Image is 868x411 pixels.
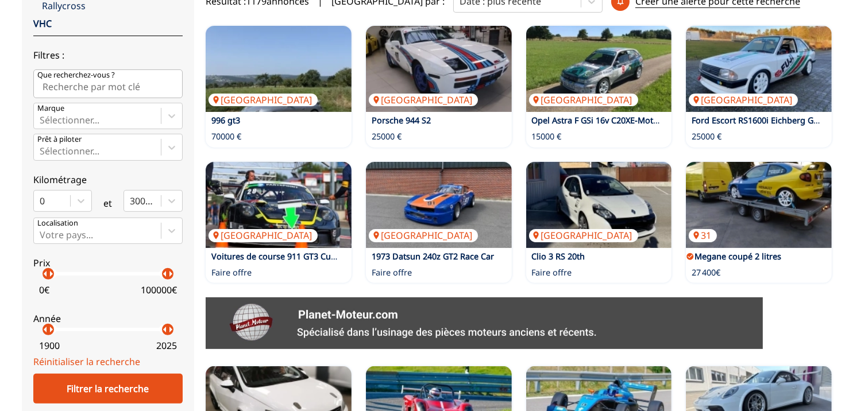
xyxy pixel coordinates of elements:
[686,26,832,112] img: Ford Escort RS1600i Eichberg Gruppe A
[39,284,49,296] p: 0 €
[44,267,58,281] p: arrow_right
[37,218,78,228] p: Localisation
[689,94,798,106] p: [GEOGRAPHIC_DATA]
[692,131,722,142] p: 25000 €
[372,267,412,278] p: Faire offre
[39,339,60,352] p: 1900
[206,26,352,112] img: 996 gt3
[33,173,183,186] p: Kilométrage
[686,26,832,112] a: Ford Escort RS1600i Eichberg Gruppe A[GEOGRAPHIC_DATA]
[369,94,478,106] p: [GEOGRAPHIC_DATA]
[164,323,178,336] p: arrow_right
[526,26,672,112] img: Opel Astra F GSi 16v C20XE-Motor (GRUPPE F - NC3)
[44,323,58,336] p: arrow_right
[686,162,832,248] img: Megane coupé 2 litres
[206,26,352,112] a: 996 gt3[GEOGRAPHIC_DATA]
[529,229,638,242] p: [GEOGRAPHIC_DATA]
[40,230,42,240] input: Votre pays...
[532,131,562,142] p: 15000 €
[372,115,431,126] a: Porsche 944 S2
[695,251,781,262] a: Megane coupé 2 litres
[158,323,172,336] p: arrow_left
[211,115,240,126] a: 996 gt3
[366,26,512,112] img: Porsche 944 S2
[164,267,178,281] p: arrow_right
[369,229,478,242] p: [GEOGRAPHIC_DATA]
[689,229,717,242] p: 31
[33,312,183,325] p: Année
[206,162,352,248] a: Voitures de course 911 GT3 Cup - version 992[GEOGRAPHIC_DATA]
[211,267,252,278] p: Faire offre
[526,26,672,112] a: Opel Astra F GSi 16v C20XE-Motor (GRUPPE F - NC3)[GEOGRAPHIC_DATA]
[526,162,672,248] img: Clio 3 RS 20th
[366,162,512,248] img: 1973 Datsun 240z GT2 Race Car
[532,251,585,262] a: Clio 3 RS 20th
[40,146,42,156] input: Prêt à piloterSélectionner...
[141,284,177,296] p: 100000 €
[372,251,494,262] a: 1973 Datsun 240z GT2 Race Car
[33,17,52,30] a: VHC
[37,134,82,145] p: Prêt à piloter
[40,115,42,125] input: MarqueSélectionner...
[206,162,352,248] img: Voitures de course 911 GT3 Cup - version 992
[37,70,115,80] p: Que recherchez-vous ?
[130,196,132,206] input: 300000
[532,115,731,126] a: Opel Astra F GSi 16v C20XE-Motor (GRUPPE F - NC3)
[366,162,512,248] a: 1973 Datsun 240z GT2 Race Car[GEOGRAPHIC_DATA]
[686,162,832,248] a: Megane coupé 2 litres 31
[692,267,720,278] p: 27 400€
[372,131,402,142] p: 25000 €
[211,251,388,262] a: Voitures de course 911 GT3 Cup - version 992
[156,339,177,352] p: 2025
[33,355,140,368] a: Réinitialiser la recherche
[38,267,52,281] p: arrow_left
[209,229,318,242] p: [GEOGRAPHIC_DATA]
[529,94,638,106] p: [GEOGRAPHIC_DATA]
[158,267,172,281] p: arrow_left
[692,115,844,126] a: Ford Escort RS1600i Eichberg Gruppe A
[366,26,512,112] a: Porsche 944 S2[GEOGRAPHIC_DATA]
[40,196,42,206] input: 0
[33,49,183,61] p: Filtres :
[33,69,183,98] input: Que recherchez-vous ?
[209,94,318,106] p: [GEOGRAPHIC_DATA]
[103,197,112,210] p: et
[211,131,241,142] p: 70000 €
[532,267,572,278] p: Faire offre
[38,323,52,336] p: arrow_left
[37,103,64,114] p: Marque
[33,374,183,404] div: Filtrer la recherche
[33,257,183,269] p: Prix
[526,162,672,248] a: Clio 3 RS 20th[GEOGRAPHIC_DATA]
